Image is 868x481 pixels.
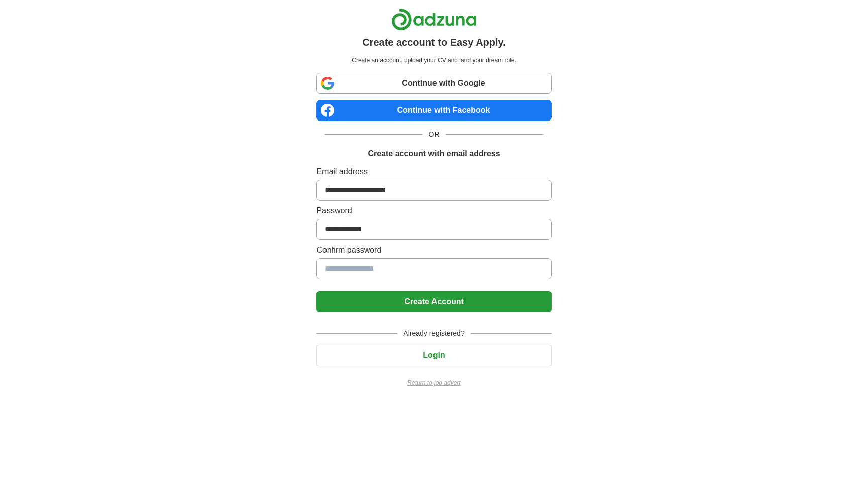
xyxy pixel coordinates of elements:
[316,166,551,178] label: Email address
[316,73,551,94] a: Continue with Google
[362,35,506,50] h1: Create account to Easy Apply.
[391,8,477,31] img: Adzuna logo
[316,351,551,359] a: Login
[397,328,470,339] span: Already registered?
[316,345,551,366] button: Login
[423,129,446,140] span: OR
[318,56,549,65] p: Create an account, upload your CV and land your dream role.
[316,205,551,217] label: Password
[368,148,500,160] h1: Create account with email address
[316,244,551,256] label: Confirm password
[316,378,551,387] a: Return to job advert
[316,291,551,312] button: Create Account
[316,100,551,121] a: Continue with Facebook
